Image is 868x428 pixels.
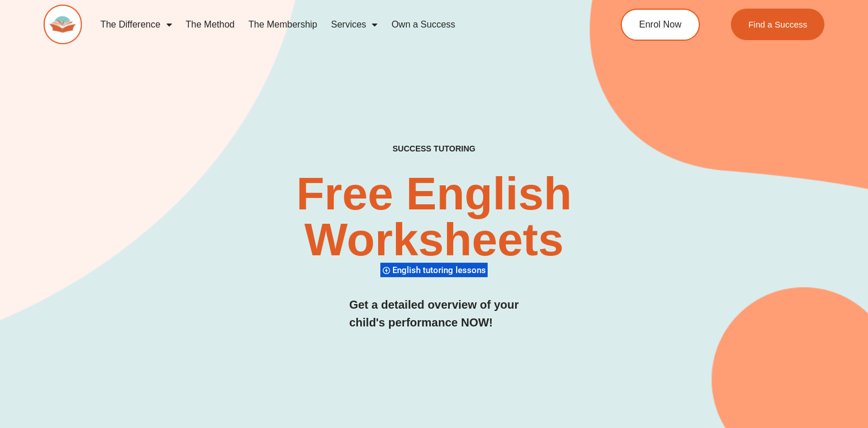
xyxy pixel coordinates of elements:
span: Find a Success [749,20,808,29]
h3: Get a detailed overview of your child's performance NOW! [349,296,519,332]
a: Find a Success [731,9,825,40]
a: Enrol Now [621,9,700,41]
span: English tutoring lessons [392,265,489,275]
h2: Free English Worksheets​ [176,171,692,263]
a: The Method [179,11,242,38]
a: The Difference [94,11,179,38]
nav: Menu [94,11,576,38]
div: English tutoring lessons [380,262,488,278]
a: The Membership [242,11,324,38]
a: Services [324,11,384,38]
a: Own a Success [384,11,462,38]
span: Enrol Now [639,20,682,29]
h4: SUCCESS TUTORING​ [318,144,550,154]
